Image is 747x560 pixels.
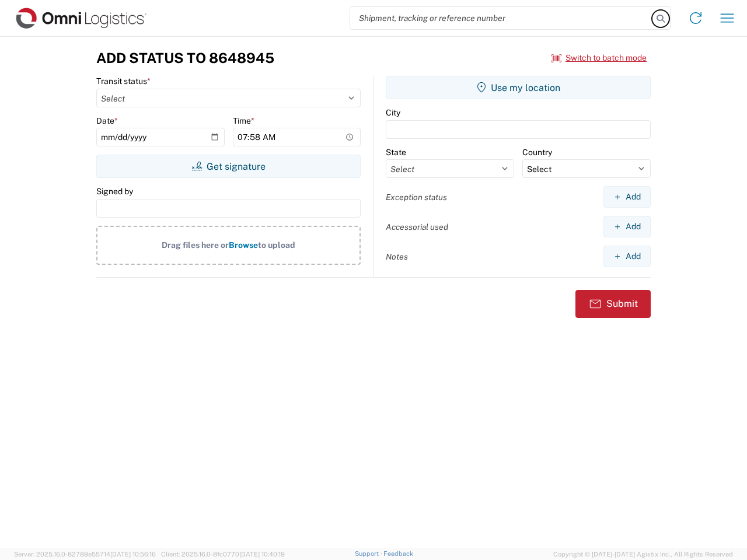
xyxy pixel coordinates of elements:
[239,551,285,558] span: [DATE] 10:40:19
[96,186,133,197] label: Signed by
[553,549,733,559] span: Copyright © [DATE]-[DATE] Agistix Inc., All Rights Reserved
[386,222,448,232] label: Accessorial used
[386,251,408,262] label: Notes
[229,240,258,250] span: Browse
[603,216,651,237] button: Add
[96,50,274,66] h3: Add Status to 8648945
[575,290,651,318] button: Submit
[110,551,156,558] span: [DATE] 10:56:16
[386,107,400,118] label: City
[386,147,406,157] label: State
[350,7,652,29] input: Shipment, tracking or reference number
[355,550,384,557] a: Support
[96,155,361,178] button: Get signature
[258,240,295,250] span: to upload
[233,116,254,126] label: Time
[383,550,413,557] a: Feedback
[162,240,229,250] span: Drag files here or
[96,116,118,126] label: Date
[603,246,651,267] button: Add
[14,551,156,558] span: Server: 2025.16.0-82789e55714
[386,192,447,202] label: Exception status
[522,147,552,157] label: Country
[551,48,647,68] button: Switch to batch mode
[96,76,151,86] label: Transit status
[386,76,651,99] button: Use my location
[161,551,285,558] span: Client: 2025.16.0-8fc0770
[603,186,651,208] button: Add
